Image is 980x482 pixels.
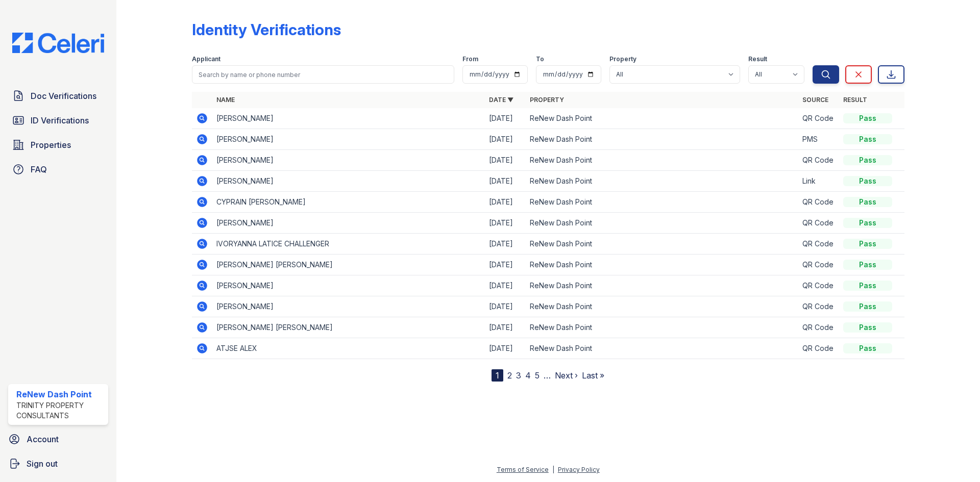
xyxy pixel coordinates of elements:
td: ReNew Dash Point [526,338,798,359]
a: Account [4,429,112,449]
td: QR Code [798,296,839,317]
label: Property [609,55,636,63]
td: QR Code [798,150,839,171]
a: Date ▼ [489,96,513,104]
td: [DATE] [485,338,526,359]
label: Applicant [192,55,220,63]
td: [PERSON_NAME] [212,171,485,192]
a: Next › [555,370,578,380]
td: [PERSON_NAME] [212,275,485,296]
td: [PERSON_NAME] [212,150,485,171]
span: FAQ [31,163,47,175]
label: Result [748,55,767,63]
a: 3 [516,370,521,380]
td: ReNew Dash Point [526,213,798,234]
td: QR Code [798,234,839,255]
span: Account [27,433,59,445]
td: [DATE] [485,317,526,338]
td: ReNew Dash Point [526,317,798,338]
td: [DATE] [485,255,526,275]
a: Doc Verifications [8,86,108,106]
td: [PERSON_NAME] [212,296,485,317]
td: [DATE] [485,129,526,150]
a: 2 [507,370,512,380]
a: Terms of Service [497,466,549,473]
img: CE_Logo_Blue-a8612792a0a2168367f1c8372b55b34899dd931a85d93a1a3d3e32e68fde9ad4.png [4,33,112,53]
div: Pass [843,322,892,333]
div: Pass [843,155,892,165]
td: [DATE] [485,234,526,255]
a: Properties [8,135,108,155]
div: Pass [843,176,892,186]
td: QR Code [798,317,839,338]
label: To [536,55,544,63]
div: Identity Verifications [192,20,341,39]
input: Search by name or phone number [192,65,454,84]
td: IVORYANNA LATICE CHALLENGER [212,234,485,255]
div: 1 [492,369,503,382]
td: QR Code [798,338,839,359]
span: ID Verifications [31,114,89,126]
a: ID Verifications [8,110,108,131]
td: QR Code [798,275,839,296]
div: Trinity Property Consultants [16,400,104,421]
label: From [462,55,478,63]
td: [PERSON_NAME] [PERSON_NAME] [212,317,485,338]
a: Privacy Policy [558,466,600,473]
td: ReNew Dash Point [526,150,798,171]
div: ReNew Dash Point [16,388,104,400]
span: Sign out [27,458,58,470]
td: ReNew Dash Point [526,234,798,255]
a: Name [216,96,235,104]
a: 5 [535,370,540,380]
td: ReNew Dash Point [526,129,798,150]
div: Pass [843,218,892,228]
td: ReNew Dash Point [526,192,798,213]
div: Pass [843,239,892,249]
td: ReNew Dash Point [526,171,798,192]
td: ATJSE ALEX [212,338,485,359]
td: [PERSON_NAME] [212,213,485,234]
div: | [552,466,554,473]
a: Property [530,96,564,104]
a: 4 [525,370,531,380]
a: FAQ [8,159,108,180]
td: [DATE] [485,108,526,129]
a: Result [843,96,867,104]
td: ReNew Dash Point [526,108,798,129]
td: ReNew Dash Point [526,296,798,317]
span: … [544,369,551,382]
td: PMS [798,129,839,150]
td: [PERSON_NAME] [212,108,485,129]
div: Pass [843,281,892,291]
td: QR Code [798,192,839,213]
td: CYPRAIN [PERSON_NAME] [212,192,485,213]
td: [DATE] [485,150,526,171]
td: [DATE] [485,213,526,234]
div: Pass [843,113,892,123]
span: Properties [31,139,71,151]
a: Last » [582,370,604,380]
a: Sign out [4,453,112,474]
div: Pass [843,260,892,270]
td: [PERSON_NAME] [212,129,485,150]
td: [DATE] [485,192,526,213]
div: Pass [843,301,892,312]
div: Pass [843,197,892,207]
td: ReNew Dash Point [526,275,798,296]
a: Source [802,96,828,104]
td: [PERSON_NAME] [PERSON_NAME] [212,255,485,275]
span: Doc Verifications [31,90,96,102]
td: ReNew Dash Point [526,255,798,275]
td: [DATE] [485,171,526,192]
td: [DATE] [485,296,526,317]
td: [DATE] [485,275,526,296]
td: QR Code [798,255,839,275]
td: QR Code [798,213,839,234]
td: Link [798,171,839,192]
td: QR Code [798,108,839,129]
div: Pass [843,343,892,353]
div: Pass [843,134,892,144]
